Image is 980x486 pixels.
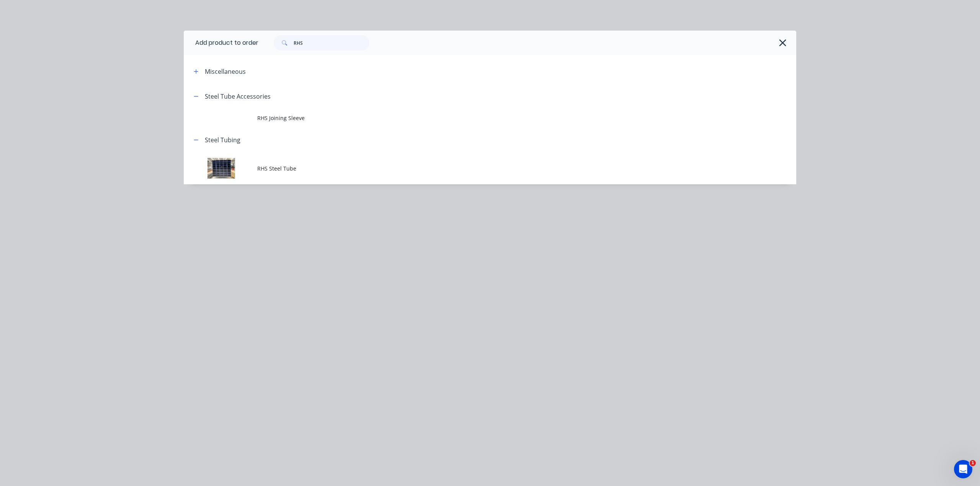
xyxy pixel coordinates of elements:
span: 1 [970,460,976,466]
iframe: Intercom live chat [954,460,972,478]
div: Steel Tubing [205,135,240,145]
div: Add product to order [184,31,258,55]
div: Miscellaneous [205,67,246,76]
span: RHS Steel Tube [257,164,688,172]
input: Search... [294,35,369,50]
div: Steel Tube Accessories [205,92,271,101]
span: RHS Joining Sleeve [257,114,688,122]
